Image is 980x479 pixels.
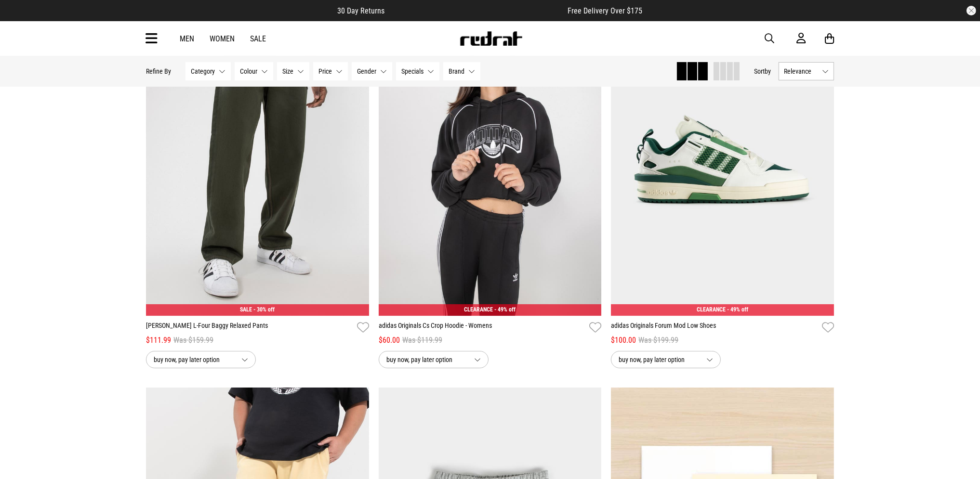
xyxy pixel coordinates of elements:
iframe: Customer reviews powered by Trustpilot [404,6,549,15]
span: $60.00 [379,335,400,346]
span: - 49% off [494,306,516,313]
span: Price [318,67,332,75]
span: SALE [240,306,252,313]
button: Specials [396,62,439,80]
span: buy now, pay later option [619,354,699,365]
span: Specials [401,67,424,75]
button: Colour [235,62,273,80]
span: 30 Day Returns [338,6,385,15]
button: buy now, pay later option [146,351,256,368]
span: $100.00 [611,335,636,346]
span: Relevance [784,67,818,75]
span: buy now, pay later option [386,354,466,365]
span: CLEARANCE [697,306,726,313]
span: Was $119.99 [402,335,442,346]
span: Category [191,67,215,75]
span: - 49% off [727,306,748,313]
button: buy now, pay later option [379,351,489,368]
span: Free Delivery Over $175 [568,6,643,15]
span: buy now, pay later option [154,354,234,365]
button: Brand [443,62,480,80]
button: Open LiveChat chat widget [8,4,37,33]
a: [PERSON_NAME] L-Four Baggy Relaxed Pants [146,321,353,335]
button: Price [313,62,348,80]
span: - 30% off [253,306,275,313]
button: Size [277,62,309,80]
span: Colour [240,67,257,75]
span: Size [282,67,293,75]
button: Gender [352,62,392,80]
p: Refine By [146,67,171,75]
span: Was $199.99 [638,335,678,346]
a: Sale [250,34,266,43]
button: buy now, pay later option [611,351,721,368]
span: Brand [449,67,464,75]
a: Men [180,34,194,43]
span: CLEARANCE [464,306,493,313]
a: adidas Originals Cs Crop Hoodie - Womens [379,321,586,335]
img: Lee L-four Baggy Relaxed Pants in Green [146,4,369,316]
span: Was $159.99 [173,335,213,346]
a: adidas Originals Forum Mod Low Shoes [611,321,818,335]
span: Gender [357,67,376,75]
img: Adidas Originals Cs Crop Hoodie - Womens in Black [379,4,602,316]
a: Women [210,34,235,43]
span: by [765,67,771,75]
img: Redrat logo [459,31,523,46]
button: Sortby [754,65,771,77]
img: Adidas Originals Forum Mod Low Shoes in White [611,4,834,316]
button: Relevance [779,62,834,80]
span: $111.99 [146,335,171,346]
button: Category [185,62,231,80]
